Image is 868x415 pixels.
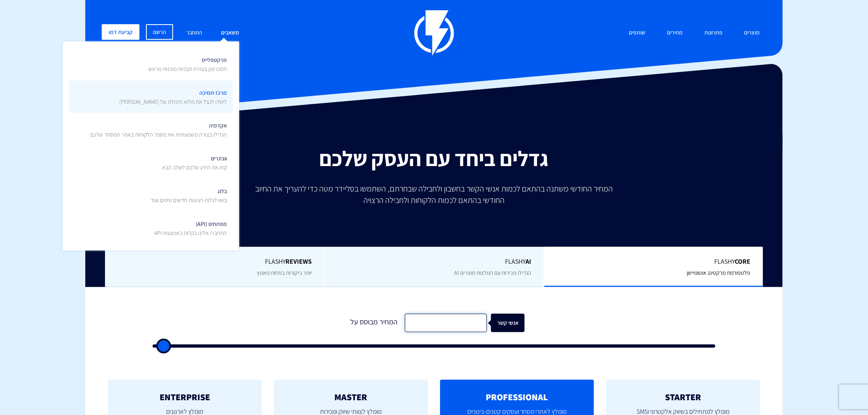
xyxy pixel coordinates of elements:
h2: STARTER [619,392,748,402]
div: המחיר מבוסס על [343,314,405,332]
a: מרקטפלייסחסכו זמן בעזרת תבניות מוכנות מראש [69,48,233,80]
p: הגדילו בצורה משמעותית את מספר הלקוחות באתר המסחר שלכם [90,130,227,139]
span: אקדמיה [90,119,227,139]
a: אקדמיההגדילו בצורה משמעותית את מספר הלקוחות באתר המסחר שלכם [69,113,233,146]
b: Core [735,257,751,266]
a: מחירים [661,24,689,42]
b: AI [525,257,531,266]
p: המחיר החודשי משתנה בהתאם לכמות אנשי הקשר בחשבון ולחבילה שבחרתם, השתמשו בסליידר מטה כדי להעריך את ... [249,183,619,206]
a: הרשם [146,24,173,40]
b: REVIEWS [286,257,312,266]
a: שותפים [623,24,651,42]
span: מפתחים (API) [154,218,227,237]
a: בלוגבואו לגלות רעיונות חדשים טיפים ועוד [69,179,233,212]
span: Flashy [337,257,531,267]
p: התחברו אלינו בקלות באמצעות API [154,229,227,237]
p: בואו לגלות רעיונות חדשים טיפים ועוד [151,196,227,204]
p: קחו את הידע שלכם לשלב הבא [162,163,227,171]
a: התחבר [180,24,208,42]
span: פלטפורמת מרקטינג אוטומיישן [687,269,751,276]
span: מרקטפלייס [148,54,227,73]
span: מרכז תמיכה [119,87,227,106]
p: חסכו זמן בעזרת תבניות מוכנות מראש [148,65,227,73]
span: יותר ביקורות בפחות מאמץ [257,269,312,276]
h2: MASTER [286,392,416,402]
a: קביעת דמו [102,24,139,40]
span: Flashy [557,257,751,267]
span: וובינרים [162,152,227,171]
span: בלוג [151,185,227,204]
a: משאבים [215,24,245,42]
p: לימדו לנצל את מלוא היכולת של [PERSON_NAME] [119,98,227,106]
a: פתרונות [699,24,729,42]
a: מרכז תמיכהלימדו לנצל את מלוא היכולת של [PERSON_NAME] [69,80,233,113]
span: Flashy [117,257,312,267]
div: אנשי קשר [495,314,529,332]
span: הגדילו מכירות עם המלצות מוצרים AI [454,269,531,276]
a: מפתחים (API)התחברו אלינו בקלות באמצעות API [69,212,233,244]
a: וובינריםקחו את הידע שלכם לשלב הבא [69,146,233,179]
h2: גדלים ביחד עם העסק שלכם [91,147,777,170]
h2: ENTERPRISE [120,392,249,402]
h2: PROFESSIONAL [452,392,582,402]
a: מוצרים [738,24,766,42]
